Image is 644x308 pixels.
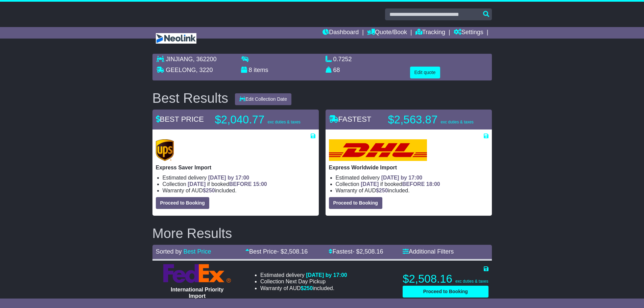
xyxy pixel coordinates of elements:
h2: More Results [152,226,492,241]
span: International Priority Import [171,287,223,299]
img: DHL: Express Worldwide Import [329,139,427,161]
span: [DATE] by 17:00 [208,175,249,181]
button: Edit quote [410,67,440,78]
span: BEFORE [402,181,425,187]
button: Proceed to Booking [156,197,209,209]
img: FedEx Express: International Priority Import [163,264,231,283]
span: items [254,67,268,73]
a: Best Price [184,248,211,255]
span: $ [376,188,388,193]
span: [DATE] by 17:00 [381,175,423,181]
a: Additional Filters [403,248,454,255]
li: Collection [260,278,347,285]
span: , 3220 [196,67,213,73]
span: - $ [277,248,308,255]
span: JINJIANG [166,56,193,63]
span: exc duties & taxes [440,120,473,124]
span: 8 [249,67,252,73]
li: Warranty of AUD included. [336,187,488,194]
span: 250 [379,188,388,193]
li: Estimated delivery [163,174,315,181]
span: exc duties & taxes [455,279,488,284]
p: Express Worldwide Import [329,164,488,171]
span: FASTEST [329,115,372,123]
span: exc duties & taxes [267,120,300,124]
span: 2,508.16 [360,248,383,255]
span: 250 [304,285,313,291]
a: Fastest- $2,508.16 [329,248,383,255]
span: 68 [333,67,340,73]
span: BEST PRICE [156,115,204,123]
li: Warranty of AUD included. [260,285,347,291]
span: Sorted by [156,248,182,255]
a: Best Price- $2,508.16 [245,248,308,255]
span: 2,508.16 [284,248,308,255]
span: 250 [206,188,215,193]
a: Dashboard [323,27,359,39]
span: $ [203,188,215,193]
p: $2,563.87 [388,113,474,126]
li: Collection [336,181,488,187]
button: Edit Collection Date [235,93,291,105]
button: Proceed to Booking [329,197,382,209]
a: Tracking [415,27,445,39]
p: $2,040.77 [215,113,301,126]
a: Quote/Book [367,27,407,39]
p: Express Saver Import [156,164,315,171]
button: Proceed to Booking [403,286,488,298]
p: $2,508.16 [403,272,488,286]
li: Collection [163,181,315,187]
span: [DATE] [188,181,206,187]
span: BEFORE [229,181,252,187]
img: UPS (new): Express Saver Import [156,139,174,161]
span: - $ [353,248,383,255]
span: [DATE] [361,181,379,187]
span: GEELONG [166,67,196,73]
span: $ [301,285,313,291]
li: Warranty of AUD included. [163,187,315,194]
span: , 362200 [193,56,217,63]
a: Settings [454,27,483,39]
span: 0.7252 [333,56,352,63]
span: 15:00 [253,181,267,187]
li: Estimated delivery [260,272,347,278]
span: [DATE] by 17:00 [306,272,347,278]
li: Estimated delivery [336,174,488,181]
span: if booked [188,181,267,187]
span: if booked [361,181,440,187]
span: 18:00 [426,181,440,187]
div: Best Results [149,91,232,105]
span: Next Day Pickup [286,279,326,284]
